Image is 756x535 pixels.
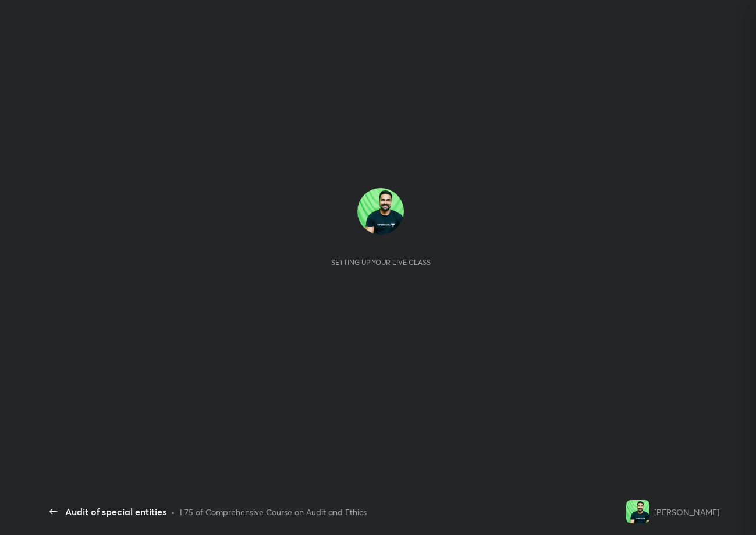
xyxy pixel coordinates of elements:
div: • [171,506,175,518]
div: [PERSON_NAME] [654,506,719,518]
img: 34c2f5a4dc334ab99cba7f7ce517d6b6.jpg [357,188,404,235]
div: L75 of Comprehensive Course on Audit and Ethics [180,506,367,518]
img: 34c2f5a4dc334ab99cba7f7ce517d6b6.jpg [626,500,649,523]
div: Setting up your live class [331,258,431,267]
div: Audit of special entities [65,505,166,519]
